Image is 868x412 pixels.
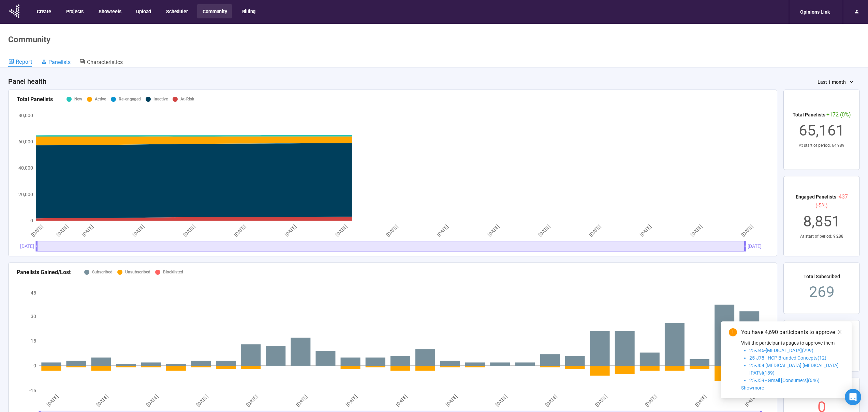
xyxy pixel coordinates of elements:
[195,394,209,407] tspan: [DATE]
[163,269,183,275] div: Blocklisted
[487,224,500,237] tspan: [DATE]
[436,224,450,237] tspan: [DATE]
[18,191,33,197] tspan: 20,000
[796,5,834,18] div: Opinions Link
[792,210,851,233] div: 8,851
[87,59,123,65] span: Characteristics
[445,394,458,407] tspan: [DATE]
[792,233,851,240] div: At start of period: 9,288
[48,59,71,65] span: Panelists
[8,35,50,44] h1: Community
[815,193,848,208] span: -437 (-5%)
[690,224,703,237] tspan: [DATE]
[93,4,126,18] button: Showreels
[182,224,196,237] tspan: [DATE]
[17,268,71,276] div: Panelists Gained/Lost
[639,224,652,237] tspan: [DATE]
[31,338,36,344] tspan: 15
[197,4,232,18] button: Community
[837,330,842,334] span: close
[694,394,708,407] tspan: [DATE]
[153,96,168,102] div: Inactive
[588,224,602,237] tspan: [DATE]
[245,394,259,407] tspan: [DATE]
[744,394,757,407] tspan: [DATE]
[16,59,32,65] span: Report
[741,385,764,391] span: Showmore
[284,224,297,237] tspan: [DATE]
[31,313,36,319] tspan: 30
[793,142,851,149] div: At start of period: 64,989
[119,96,141,102] div: Re-engaged
[826,111,851,118] span: +172 (0%)
[31,290,36,296] tspan: 45
[729,328,737,336] span: exclamation-circle
[74,96,82,102] div: New
[749,355,826,361] span: 25-J78 - HCP Branded Concepts(12)
[335,224,348,237] tspan: [DATE]
[537,224,551,237] tspan: [DATE]
[33,363,36,368] tspan: 0
[295,394,309,407] tspan: [DATE]
[741,339,843,347] p: Visit the participants pages to approve them
[46,394,59,407] tspan: [DATE]
[544,394,558,407] tspan: [DATE]
[749,348,813,353] span: 25-J46-[MEDICAL_DATA](299)
[92,269,113,275] div: Subscribed
[29,388,36,393] tspan: -15
[796,194,836,200] span: Engaged Panelists
[17,95,53,104] div: Total Panelists
[132,224,145,237] tspan: [DATE]
[81,224,94,237] tspan: [DATE]
[95,96,106,102] div: Active
[644,394,658,407] tspan: [DATE]
[18,165,33,171] tspan: 40,000
[79,58,123,67] a: Characteristics
[812,77,860,88] button: Last 1 month
[30,218,33,223] tspan: 0
[131,4,156,18] button: Upload
[740,224,754,237] tspan: [DATE]
[18,139,33,144] tspan: 60,000
[41,58,71,67] a: Panelists
[237,4,261,18] button: Billing
[345,394,358,407] tspan: [DATE]
[793,112,825,117] span: Total Panelists
[594,394,608,407] tspan: [DATE]
[804,280,840,304] div: 269
[845,389,861,405] div: Open Intercom Messenger
[180,96,194,102] div: At-Risk
[8,77,46,86] h4: Panel health
[125,269,150,275] div: Unsubscribed
[233,224,247,237] tspan: [DATE]
[385,224,399,237] tspan: [DATE]
[145,394,159,407] tspan: [DATE]
[8,58,32,67] a: Report
[741,328,843,336] div: You have 4,690 participants to approve
[804,273,840,280] div: Total Subscribed
[818,78,846,86] span: Last 1 month
[495,394,508,407] tspan: [DATE]
[56,224,69,237] tspan: [DATE]
[30,224,44,237] tspan: [DATE]
[395,394,408,407] tspan: [DATE]
[18,113,33,118] tspan: 80,000
[61,4,88,18] button: Projects
[161,4,192,18] button: Scheduler
[31,4,56,18] button: Create
[749,363,839,376] span: 25-J04 [MEDICAL_DATA] [MEDICAL_DATA] [PAT's](189)
[95,394,109,407] tspan: [DATE]
[793,119,851,142] div: 65,161
[749,378,820,383] span: 25-J59 - Gmail [Consumers](646)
